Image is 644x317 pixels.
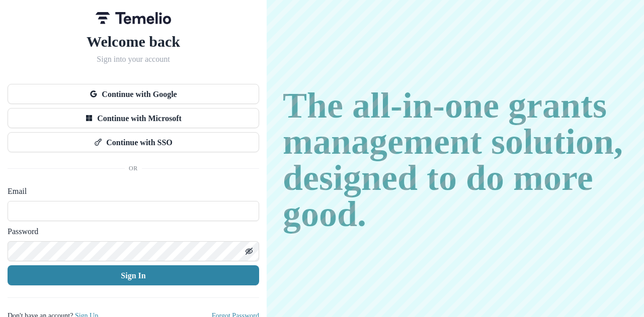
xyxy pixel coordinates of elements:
[8,265,259,285] button: Sign In
[8,225,253,237] label: Password
[96,12,171,24] img: Temelio
[8,84,259,104] button: Continue with Google
[8,108,259,128] button: Continue with Microsoft
[8,185,253,197] label: Email
[8,54,259,64] h2: Sign into your account
[241,243,257,259] button: Toggle password visibility
[8,32,259,50] h1: Welcome back
[8,132,259,152] button: Continue with SSO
